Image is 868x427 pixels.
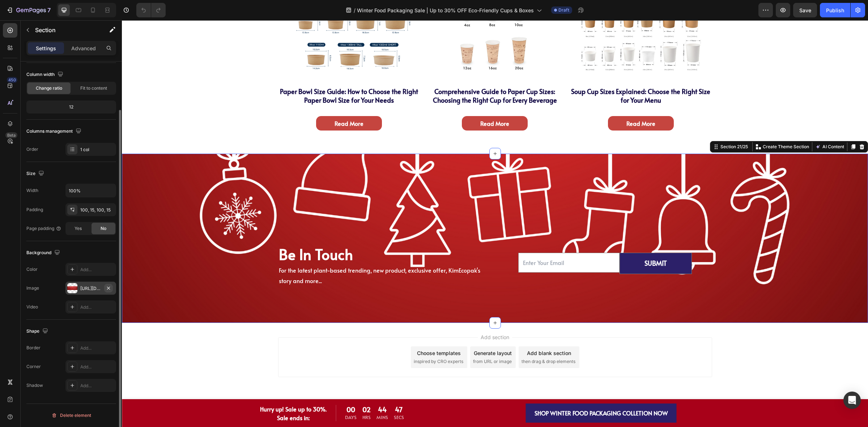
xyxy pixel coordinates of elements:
div: Beta [5,132,17,138]
div: 44 [255,385,266,394]
div: Column width [26,70,65,80]
span: then drag & drop elements [400,338,454,345]
div: Image [26,285,39,291]
div: Read More [213,99,242,107]
span: Add section [356,313,390,321]
a: SHOP WINTER FOOD PACKAGING COLLETION NOW [404,383,555,402]
div: Open Intercom Messenger [843,392,861,409]
div: Page padding [26,225,61,232]
div: Color [26,266,38,273]
div: Add blank section [405,329,449,337]
span: No [101,225,106,232]
input: Enter Your Email [396,232,498,252]
strong: SUBMIT [523,237,545,249]
p: Secs [272,394,282,401]
div: Border [26,345,41,351]
span: Winter Food Packaging Sale | Up to 30% OFF Eco-Friendly Cups & Boxes [357,7,534,14]
div: Undo/Redo [136,3,166,17]
div: Add... [80,266,114,273]
span: Save [799,7,811,13]
iframe: To enrich screen reader interactions, please activate Accessibility in Grammarly extension settings [122,20,868,427]
div: 450 [7,77,17,83]
p: Advanced [71,44,96,52]
div: Read More [505,99,533,107]
p: Hrs [241,394,249,401]
div: Choose templates [295,329,339,337]
button: AI Content [692,122,724,131]
p: Settings [36,44,56,52]
div: Add... [80,345,114,351]
div: Add... [80,364,114,370]
span: from URL or image [351,338,390,345]
div: Publish [826,7,844,14]
p: Mins [255,394,266,401]
a: Read More [194,96,260,110]
span: Fit to content [80,85,107,91]
div: Shadow [26,382,43,389]
div: 100, 15, 100, 15 [80,207,114,213]
strong: SHOP WINTER FOOD PACKAGING COLLETION NOW [413,389,546,397]
div: Padding [26,206,43,213]
button: Save [793,3,817,17]
div: 1 col [80,146,114,153]
span: Draft [558,7,569,13]
button: Delete element [26,410,116,421]
button: Publish [820,3,850,17]
div: Video [26,304,38,310]
strong: Comprehensive Guide to Paper Cup Sizes: Choosing the Right Cup for Every Beverage [311,67,435,84]
div: Read More [358,99,387,107]
div: Columns management [26,127,83,136]
div: Order [26,146,38,153]
span: / [354,7,356,14]
a: Read More [486,96,552,110]
p: 7 [47,6,51,14]
span: Change ratio [36,85,62,91]
div: 00 [223,385,235,394]
button: 7 [3,3,54,17]
button: <strong>SUBMIT</strong> [498,233,570,253]
div: 12 [28,102,115,112]
span: For the latest plant-based trending, new product, exclusive offer, KimEcopak's story and more... [157,246,358,264]
p: Hurry up! Sale up to 30%. Sale ends in: [138,384,205,402]
div: Add... [80,383,114,389]
div: [URL][DOMAIN_NAME] [80,285,101,292]
p: Section [35,26,94,34]
div: Width [26,187,38,194]
div: Generate layout [352,329,390,337]
div: Section 21/25 [597,123,627,130]
strong: Soup Cup Sizes Explained: Choose the Right Size for Your Menu [449,67,588,84]
div: Shape [26,326,50,336]
strong: Be In Touch [157,224,231,244]
div: Delete element [51,411,91,420]
div: Size [26,169,46,179]
strong: Paper Bowl Size Guide: How to Choose the Right Paper Bowl Size for Your Needs [158,67,296,84]
p: Days [223,394,235,401]
span: inspired by CRO experts [292,338,341,345]
div: 47 [272,385,282,394]
p: Create Theme Section [641,123,687,130]
span: Yes [75,225,82,232]
div: Add... [80,304,114,311]
div: Corner [26,363,41,370]
a: Read More [340,96,406,110]
input: Auto [66,184,116,197]
div: Background [26,248,61,258]
div: 02 [241,385,249,394]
